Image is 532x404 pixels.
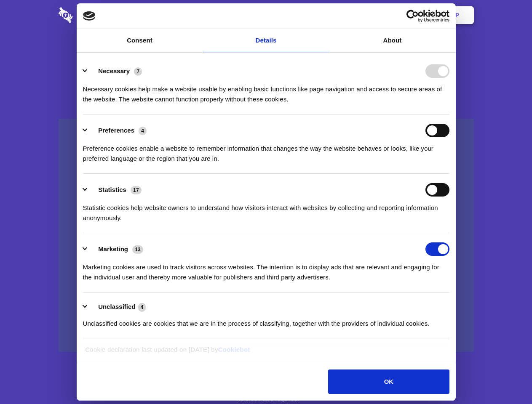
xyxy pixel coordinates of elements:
button: Preferences (4) [83,124,152,137]
img: logo-wordmark-white-trans-d4663122ce5f474addd5e946df7df03e33cb6a1c49d2221995e7729f52c070b2.svg [59,7,131,23]
div: Statistic cookies help website owners to understand how visitors interact with websites by collec... [83,197,449,223]
a: Usercentrics Cookiebot - opens in a new window [376,10,449,22]
span: 7 [134,67,142,76]
span: 17 [131,186,142,194]
h1: Eliminate Slack Data Loss. [59,38,474,68]
label: Marketing [98,245,128,252]
span: 13 [132,245,143,254]
button: Statistics (17) [83,183,147,197]
a: Pricing [247,2,284,28]
a: Cookiebot [218,346,250,353]
h4: Auto-redaction of sensitive data, encrypted data sharing and self-destructing private chats. Shar... [59,77,474,104]
label: Necessary [98,67,130,74]
div: Unclassified cookies are cookies that we are in the process of classifying, together with the pro... [83,312,449,329]
span: 4 [139,127,147,135]
span: 4 [138,303,146,311]
a: About [329,29,456,52]
a: Details [203,29,329,52]
label: Statistics [98,186,126,193]
button: OK [328,369,449,394]
button: Necessary (7) [83,64,147,78]
div: Marketing cookies are used to track visitors across websites. The intention is to display ads tha... [83,256,449,282]
label: Preferences [98,127,134,134]
button: Marketing (13) [83,242,149,256]
iframe: Drift Widget Chat Controller [490,362,522,394]
div: Cookie declaration last updated on [DATE] by [79,345,453,361]
div: Preference cookies enable a website to remember information that changes the way the website beha... [83,137,449,164]
a: Login [382,2,419,28]
button: Unclassified (4) [83,302,151,312]
a: Contact [342,2,380,28]
div: Necessary cookies help make a website usable by enabling basic functions like page navigation and... [83,78,449,104]
img: logo [83,11,96,21]
a: Consent [77,29,203,52]
a: Wistia video thumbnail [59,119,474,352]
